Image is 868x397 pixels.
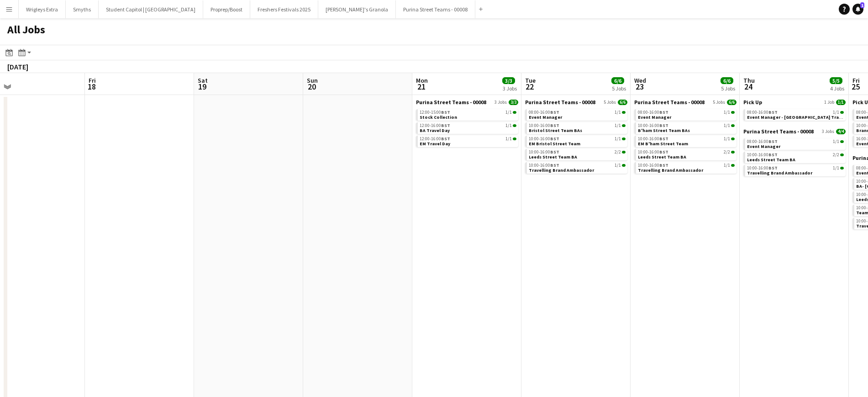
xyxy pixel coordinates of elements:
div: Purina Street Teams - 000083 Jobs3/312:00-15:00BST1/1Stock Collection12:00-16:00BST1/1BA Travel D... [416,99,518,149]
span: 1/1 [840,140,844,143]
span: 2/2 [731,151,735,154]
span: 1/1 [622,164,626,167]
span: 10:00-16:00 [747,153,778,157]
span: BST [768,165,778,171]
span: 1/1 [513,124,516,127]
span: Fri [852,76,860,85]
a: 12:00-16:00BST1/1BA Travel Day [420,122,516,133]
span: Purina Street Teams - 00008 [416,99,486,106]
span: Leeds Street Team BA [638,154,686,160]
span: BST [441,136,450,142]
span: 6/6 [727,100,736,105]
span: 1/1 [840,167,844,169]
div: [DATE] [7,62,28,71]
span: 1/1 [513,111,516,114]
a: 08:00-16:00BST1/1Event Manager [747,138,844,149]
span: EM B'ham Street Team [638,141,688,147]
span: 2/2 [622,151,626,154]
span: Leeds Street Team BA [529,154,577,160]
span: 1/1 [622,124,626,127]
span: 19 [196,81,208,92]
a: Purina Street Teams - 000083 Jobs3/3 [416,99,518,106]
a: 10:00-16:00BST2/2Leeds Street Team BA [747,152,844,162]
span: Fri [89,76,96,85]
a: 1 [852,4,863,15]
span: 25 [851,81,860,92]
span: 1/1 [615,123,621,128]
span: 5/5 [830,77,842,84]
button: Proprep/Boost [203,0,250,18]
span: 5 Jobs [713,100,725,105]
span: BST [550,109,559,115]
a: 10:00-16:00BST1/1B'ham Street Team BAs [638,122,735,133]
span: 08:00-16:00 [529,110,559,115]
div: 5 Jobs [721,85,735,92]
a: 10:00-16:00BST1/1Travelling Brand Ambassador [747,165,844,175]
span: Sat [198,76,208,85]
span: Event Manager - Manchester Travel [747,114,845,120]
a: 12:00-16:00BST1/1EM Travel Day [420,136,516,146]
span: BST [550,122,559,128]
span: BST [441,122,450,128]
span: 1 [860,2,864,8]
span: Purina Street Teams - 00008 [525,99,595,106]
span: BST [659,109,668,115]
div: Purina Street Teams - 000085 Jobs6/608:00-16:00BST1/1Event Manager10:00-16:00BST1/1B'ham Street T... [634,99,736,175]
span: 1/1 [622,111,626,114]
span: 10:00-16:00 [529,163,559,168]
span: 10:00-16:00 [529,150,559,154]
span: BST [659,122,668,128]
span: 12:00-15:00 [420,110,450,115]
span: 6/6 [611,77,624,84]
span: 1/1 [513,138,516,140]
span: Purina Street Teams - 00008 [743,128,814,135]
span: 20 [305,81,318,92]
span: 1/1 [731,111,735,114]
span: 1/1 [724,123,730,128]
button: Smyths [66,0,99,18]
button: Wrigleys Extra [19,0,66,18]
span: 1 Job [824,100,834,105]
div: Pick Up1 Job1/108:00-16:00BST1/1Event Manager - [GEOGRAPHIC_DATA] Travel [743,99,846,128]
span: Stock Collection [420,114,457,120]
div: 5 Jobs [612,85,626,92]
span: 3 Jobs [494,100,507,105]
span: 1/1 [505,137,512,141]
span: BST [768,109,778,115]
span: 2/2 [833,153,839,157]
span: 10:00-16:00 [638,150,668,154]
span: 1/1 [833,166,839,170]
span: 22 [524,81,536,92]
a: 08:00-16:00BST1/1Event Manager [638,109,735,120]
span: B'ham Street Team BAs [638,127,690,133]
span: Leeds Street Team BA [747,157,795,163]
button: Purina Street Teams - 00008 [396,0,475,18]
span: 23 [633,81,646,92]
span: 08:00-16:00 [747,110,778,115]
span: BST [659,162,668,168]
span: Travelling Brand Ambassador [747,170,812,176]
span: Travelling Brand Ambassador [638,167,703,173]
span: 1/1 [724,110,730,115]
span: 5 Jobs [604,100,616,105]
div: Purina Street Teams - 000085 Jobs6/608:00-16:00BST1/1Event Manager10:00-16:00BST1/1Bristol Street... [525,99,627,175]
span: 6/6 [721,77,733,84]
span: 1/1 [731,164,735,167]
span: 3/3 [509,100,518,105]
span: Bristol Street Team BAs [529,127,582,133]
button: Student Capitol | [GEOGRAPHIC_DATA] [99,0,203,18]
span: 18 [87,81,96,92]
span: BST [550,136,559,142]
a: Purina Street Teams - 000083 Jobs4/4 [743,128,846,135]
a: Pick Up1 Job1/1 [743,99,846,106]
span: Event Manager [638,114,671,120]
span: 2/2 [615,150,621,154]
a: 10:00-16:00BST2/2Leeds Street Team BA [529,149,626,159]
a: 08:00-16:00BST1/1Event Manager - [GEOGRAPHIC_DATA] Travel [747,109,844,120]
span: 10:00-16:00 [747,166,778,170]
span: 1/1 [731,124,735,127]
span: 1/1 [615,137,621,141]
span: 3/3 [502,77,515,84]
span: 4/4 [836,129,846,134]
button: Freshers Festivals 2025 [250,0,318,18]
